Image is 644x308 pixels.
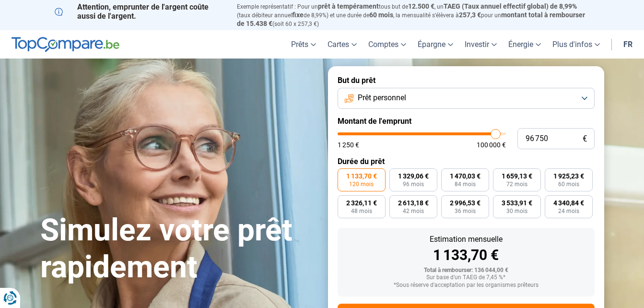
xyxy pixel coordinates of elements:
span: 3 533,91 € [502,200,532,206]
button: Prêt personnel [338,88,595,109]
span: 1 329,06 € [398,173,429,179]
span: € [583,135,587,143]
a: Investir [459,30,503,59]
p: Attention, emprunter de l'argent coûte aussi de l'argent. [55,2,225,21]
span: 60 mois [369,11,393,19]
label: Montant de l'emprunt [338,117,595,126]
div: Sur base d'un TAEG de 7,45 %* [345,274,587,281]
span: 2 613,18 € [398,200,429,206]
a: Comptes [363,30,412,59]
a: Prêts [285,30,322,59]
span: Prêt personnel [358,93,406,103]
span: 24 mois [558,208,579,214]
span: 2 326,11 € [346,200,377,206]
span: 2 996,53 € [450,200,480,206]
label: Durée du prêt [338,157,595,166]
span: 84 mois [455,181,476,187]
label: But du prêt [338,76,595,85]
span: 257,3 € [459,11,481,19]
span: 96 mois [403,181,424,187]
p: Exemple représentatif : Pour un tous but de , un (taux débiteur annuel de 8,99%) et une durée de ... [237,2,590,28]
span: fixe [292,11,304,19]
span: 48 mois [351,208,372,214]
a: Cartes [322,30,363,59]
span: 1 659,13 € [502,173,532,179]
span: prêt à tempérament [318,2,379,10]
span: 42 mois [403,208,424,214]
span: 120 mois [349,181,374,187]
span: TAEG (Taux annuel effectif global) de 8,99% [444,2,577,10]
span: 1 250 € [338,142,359,148]
a: Plus d'infos [547,30,606,59]
img: TopCompare [12,37,119,52]
div: *Sous réserve d'acceptation par les organismes prêteurs [345,282,587,289]
span: 1 133,70 € [346,173,377,179]
span: 100 000 € [477,142,506,148]
h1: Simulez votre prêt rapidement [40,212,316,286]
span: 36 mois [455,208,476,214]
div: 1 133,70 € [345,248,587,262]
span: 60 mois [558,181,579,187]
span: 72 mois [506,181,527,187]
span: montant total à rembourser de 15.438 € [237,11,585,27]
div: Total à rembourser: 136 044,00 € [345,267,587,274]
a: fr [618,30,638,59]
span: 12.500 € [408,2,434,10]
a: Énergie [503,30,547,59]
a: Épargne [412,30,459,59]
span: 1 925,23 € [553,173,584,179]
span: 30 mois [506,208,527,214]
span: 4 340,84 € [553,200,584,206]
div: Estimation mensuelle [345,236,587,243]
span: 1 470,03 € [450,173,480,179]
